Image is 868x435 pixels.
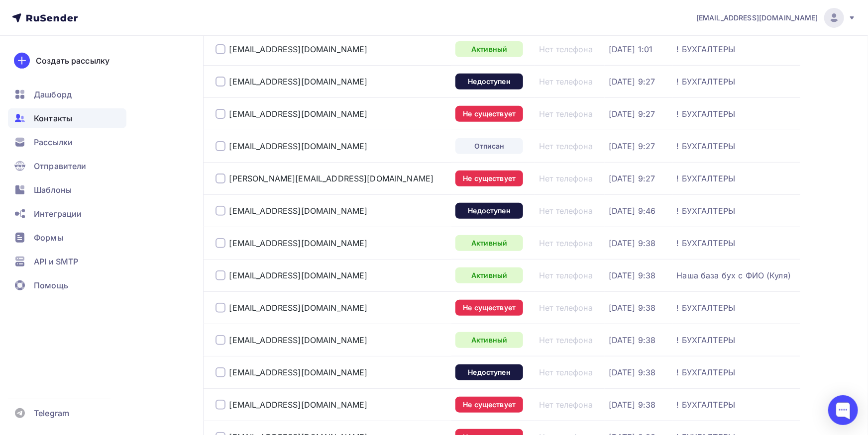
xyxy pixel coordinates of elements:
a: [DATE] 9:38 [609,335,656,345]
a: ! БУХГАЛТЕРЫ [677,367,736,377]
a: [DATE] 1:01 [609,44,653,54]
a: Нет телефона [539,77,593,87]
a: Активный [455,235,523,251]
a: [PERSON_NAME][EMAIL_ADDRESS][DOMAIN_NAME] [229,174,434,183]
div: Недоступен [455,203,523,219]
a: Активный [455,267,523,283]
a: [EMAIL_ADDRESS][DOMAIN_NAME] [229,44,368,54]
a: ! БУХГАЛТЕРЫ [677,335,736,345]
span: Шаблоны [34,184,72,196]
a: Отписан [455,138,523,154]
div: Нет телефона [539,270,593,280]
div: [EMAIL_ADDRESS][DOMAIN_NAME] [229,77,368,87]
div: ! БУХГАЛТЕРЫ [677,77,736,87]
a: Нет телефона [539,303,593,313]
a: Нет телефона [539,141,593,151]
a: Нет телефона [539,44,593,54]
span: Контакты [34,112,72,124]
a: Нет телефона [539,400,593,410]
a: Дашборд [8,85,126,104]
a: ! БУХГАЛТЕРЫ [677,141,736,151]
a: Нет телефона [539,174,593,183]
a: Отправители [8,156,126,176]
a: [DATE] 9:38 [609,270,656,280]
div: ! БУХГАЛТЕРЫ [677,44,736,54]
span: Формы [34,232,63,244]
div: [DATE] 9:27 [609,109,655,119]
a: Не существует [455,106,523,122]
div: Не существует [455,397,523,413]
a: ! БУХГАЛТЕРЫ [677,206,736,216]
a: Активный [455,332,523,348]
a: [EMAIL_ADDRESS][DOMAIN_NAME] [229,303,368,313]
a: [EMAIL_ADDRESS][DOMAIN_NAME] [229,367,368,377]
a: [DATE] 9:38 [609,400,656,410]
div: Не существует [455,171,523,186]
a: [EMAIL_ADDRESS][DOMAIN_NAME] [696,8,856,28]
a: Нет телефона [539,367,593,377]
a: [EMAIL_ADDRESS][DOMAIN_NAME] [229,270,368,280]
a: [EMAIL_ADDRESS][DOMAIN_NAME] [229,400,368,410]
span: Помощь [34,279,68,291]
a: Нет телефона [539,109,593,119]
a: ! БУХГАЛТЕРЫ [677,109,736,119]
span: Отправители [34,160,87,172]
span: Telegram [34,407,69,419]
div: Недоступен [455,364,523,380]
a: Нет телефона [539,206,593,216]
a: [EMAIL_ADDRESS][DOMAIN_NAME] [229,141,368,151]
div: [EMAIL_ADDRESS][DOMAIN_NAME] [229,109,368,119]
a: ! БУХГАЛТЕРЫ [677,174,736,183]
div: Создать рассылку [36,55,109,67]
div: [DATE] 9:27 [609,77,655,87]
div: [DATE] 9:38 [609,367,656,377]
a: Нет телефона [539,238,593,248]
div: [EMAIL_ADDRESS][DOMAIN_NAME] [229,206,368,216]
div: Не существует [455,300,523,316]
a: [EMAIL_ADDRESS][DOMAIN_NAME] [229,238,368,248]
a: [EMAIL_ADDRESS][DOMAIN_NAME] [229,335,368,345]
span: API и SMTP [34,256,78,267]
a: Контакты [8,108,126,128]
a: ! БУХГАЛТЕРЫ [677,400,736,410]
div: Наша база бух с ФИО (Куля) [677,270,791,280]
a: Шаблоны [8,180,126,200]
div: ! БУХГАЛТЕРЫ [677,303,736,313]
a: [DATE] 9:46 [609,206,656,216]
a: [DATE] 9:38 [609,303,656,313]
span: Рассылки [34,136,73,148]
a: Недоступен [455,74,523,89]
a: [DATE] 9:27 [609,174,655,183]
span: Интеграции [34,208,82,220]
span: Дашборд [34,88,72,100]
